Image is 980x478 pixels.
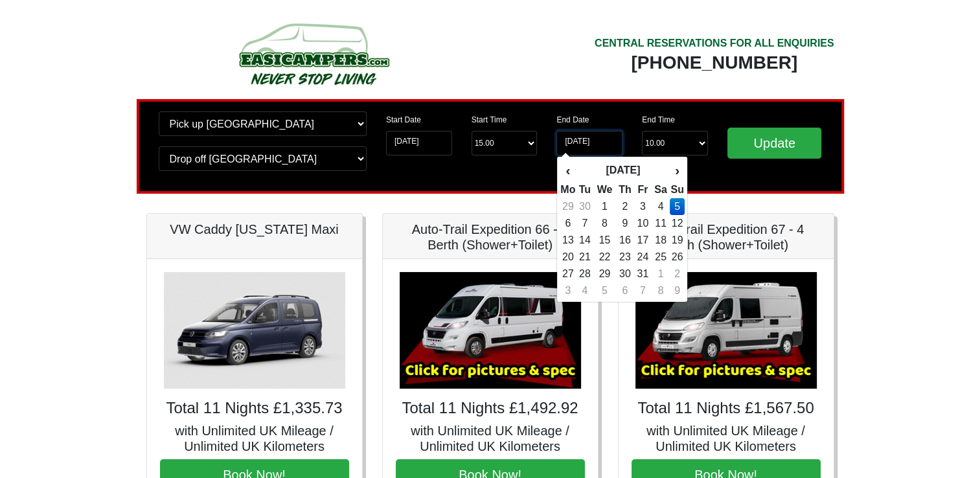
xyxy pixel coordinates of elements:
td: 27 [560,266,576,282]
td: 14 [576,232,593,249]
h5: with Unlimited UK Mileage / Unlimited UK Kilometers [632,423,821,454]
div: CENTRAL RESERVATIONS FOR ALL ENQUIRIES [595,36,834,51]
td: 3 [560,282,576,299]
td: 13 [560,232,576,249]
label: End Date [556,114,589,126]
h5: with Unlimited UK Mileage / Unlimited UK Kilometers [160,423,349,454]
h5: VW Caddy [US_STATE] Maxi [160,222,349,237]
td: 2 [616,198,635,215]
td: 29 [560,198,576,215]
th: Su [670,181,684,198]
td: 21 [576,249,593,266]
td: 30 [576,198,593,215]
td: 8 [652,282,670,299]
td: 19 [670,232,684,249]
th: We [593,181,615,198]
td: 1 [593,198,615,215]
th: ‹ [560,159,576,181]
input: Update [727,128,822,159]
td: 17 [634,232,652,249]
img: Auto-Trail Expedition 66 - 2 Berth (Shower+Toilet) [400,272,581,389]
td: 4 [652,198,670,215]
td: 1 [652,266,670,282]
th: Th [616,181,635,198]
h4: Total 11 Nights £1,335.73 [160,399,349,418]
h5: Auto-Trail Expedition 66 - 2 Berth (Shower+Toilet) [396,222,585,253]
img: campers-checkout-logo.png [190,18,437,89]
h4: Total 11 Nights £1,492.92 [396,399,585,418]
td: 25 [652,249,670,266]
td: 29 [593,266,615,282]
h5: Auto-Trail Expedition 67 - 4 Berth (Shower+Toilet) [632,222,821,253]
h4: Total 11 Nights £1,567.50 [632,399,821,418]
label: End Time [642,114,675,126]
th: Mo [560,181,576,198]
td: 9 [616,215,635,232]
td: 6 [616,282,635,299]
td: 31 [634,266,652,282]
td: 11 [652,215,670,232]
td: 18 [652,232,670,249]
td: 7 [576,215,593,232]
td: 28 [576,266,593,282]
th: › [670,159,684,181]
td: 16 [616,232,635,249]
td: 8 [593,215,615,232]
td: 23 [616,249,635,266]
td: 22 [593,249,615,266]
th: [DATE] [576,159,670,181]
td: 20 [560,249,576,266]
th: Sa [652,181,670,198]
td: 30 [616,266,635,282]
td: 4 [576,282,593,299]
td: 3 [634,198,652,215]
h5: with Unlimited UK Mileage / Unlimited UK Kilometers [396,423,585,454]
th: Tu [576,181,593,198]
td: 24 [634,249,652,266]
td: 9 [670,282,684,299]
td: 2 [670,266,684,282]
td: 26 [670,249,684,266]
td: 7 [634,282,652,299]
img: VW Caddy California Maxi [164,272,345,389]
img: Auto-Trail Expedition 67 - 4 Berth (Shower+Toilet) [635,272,817,389]
div: [PHONE_NUMBER] [595,51,834,74]
input: Start Date [386,131,452,155]
td: 15 [593,232,615,249]
td: 6 [560,215,576,232]
td: 12 [670,215,684,232]
label: Start Date [386,114,421,126]
input: Return Date [556,131,622,155]
td: 5 [593,282,615,299]
td: 10 [634,215,652,232]
th: Fr [634,181,652,198]
label: Start Time [472,114,507,126]
td: 5 [670,198,684,215]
